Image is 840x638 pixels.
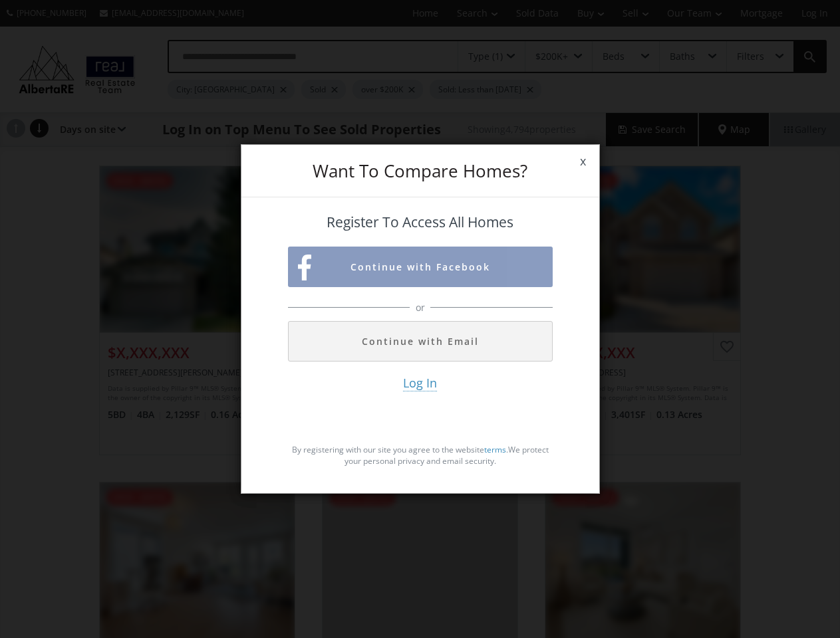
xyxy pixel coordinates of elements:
h3: Want To Compare Homes? [288,162,553,179]
span: Log In [403,375,437,391]
button: Continue with Email [288,321,553,362]
button: Continue with Facebook [288,247,553,287]
img: facebook-sign-up [298,255,311,280]
p: By registering with our site you agree to the website . We protect your personal privacy and emai... [288,444,553,467]
h4: Register To Access All Homes [288,215,553,230]
a: terms [484,444,506,455]
span: or [412,301,428,314]
span: x [567,143,599,180]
